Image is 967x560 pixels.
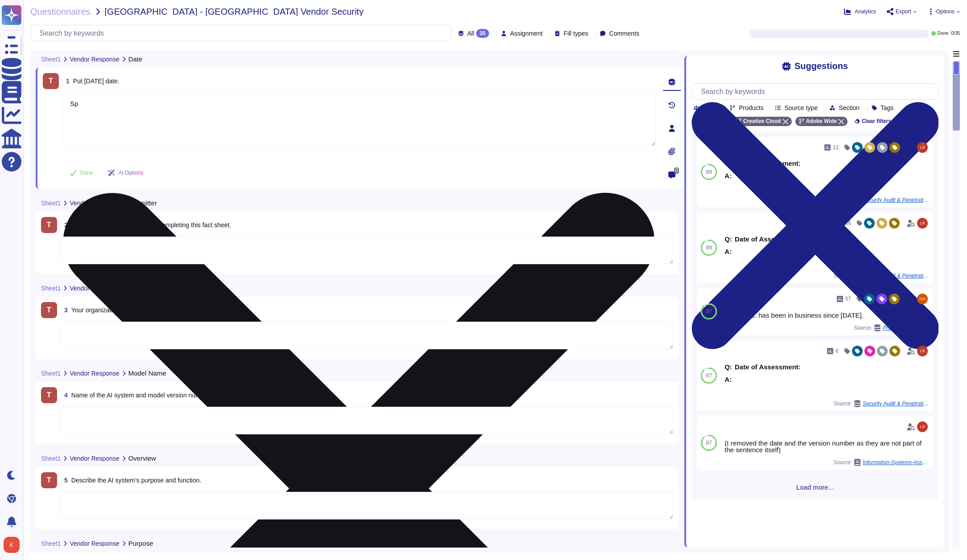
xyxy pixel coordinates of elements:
div: 35 [476,29,489,38]
span: Put [DATE] date. [73,78,119,85]
span: Source: [834,400,930,407]
span: Load more... [691,484,938,491]
span: 4 [61,392,68,398]
span: 89 [706,245,712,250]
span: Assignment [510,30,543,37]
input: Search by keywords [696,84,938,99]
span: Source: [834,459,930,466]
span: Export [896,9,911,14]
img: user [917,142,928,153]
span: Sheet1 [41,455,61,462]
span: Done: [938,31,950,36]
div: T [41,387,57,403]
span: [GEOGRAPHIC_DATA] - [GEOGRAPHIC_DATA] Vendor Security [105,7,364,16]
textarea: S [62,93,656,146]
button: Analytics [844,8,876,15]
span: Sheet1 [41,540,61,547]
div: T [41,302,57,318]
span: 0 / 35 [951,31,960,36]
span: 87 [706,309,712,314]
span: Sheet1 [41,285,61,291]
span: Information-Systems-Asset-Management-Policy (2).pdf [863,460,930,465]
span: 5 [61,477,68,483]
img: user [917,346,928,356]
span: Sheet1 [41,200,61,206]
input: Search by keywords [35,25,451,41]
span: 87 [706,440,712,446]
span: Fill types [564,30,588,37]
img: user [917,218,928,229]
span: All [467,30,474,37]
span: 3 [61,307,68,313]
div: T [41,472,57,488]
img: user [917,294,928,304]
span: 87 [706,373,712,378]
div: T [43,73,59,89]
button: user [2,535,26,555]
span: Sheet1 [41,370,61,376]
span: Comments [609,30,639,37]
span: Questionnaires [30,7,91,16]
img: user [917,421,928,432]
div: T [41,217,57,233]
span: Security Audit & Penetration test [863,401,930,406]
span: 0 [674,168,679,174]
span: Options [936,9,955,14]
span: 2 [61,222,68,228]
div: (I removed the date and the version number as they are not part of the sentence itself) [724,440,930,453]
span: Analytics [855,9,876,14]
img: user [4,537,20,553]
span: 1 [62,78,70,84]
span: 89 [706,169,712,175]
